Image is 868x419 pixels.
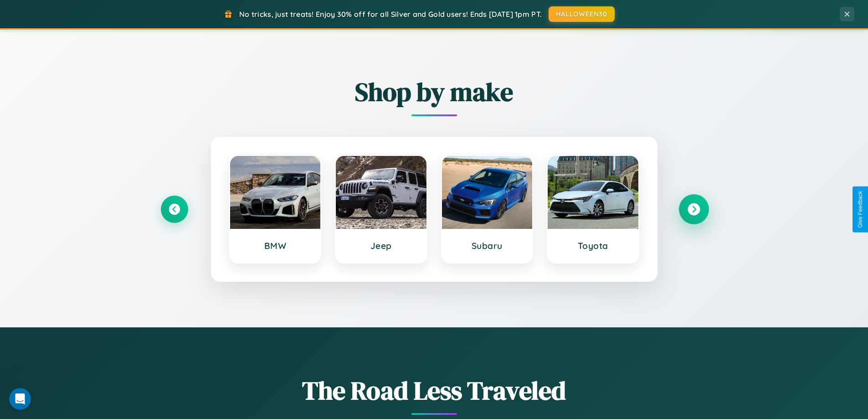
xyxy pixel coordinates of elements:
h3: BMW [239,240,312,251]
iframe: Intercom live chat [9,388,31,410]
span: No tricks, just treats! Enjoy 30% off for all Silver and Gold users! Ends [DATE] 1pm PT. [239,10,542,19]
h3: Subaru [451,240,524,251]
h3: Jeep [345,240,417,251]
h1: The Road Less Traveled [161,373,708,408]
button: HALLOWEEN30 [549,6,615,22]
div: Give Feedback [857,191,863,228]
h2: Shop by make [161,74,708,109]
h3: Toyota [557,240,629,251]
